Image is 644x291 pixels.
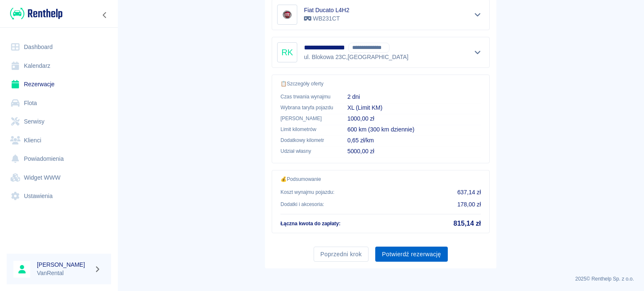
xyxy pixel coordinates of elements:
[347,93,481,101] p: 2 dni
[304,6,349,14] h6: Fiat Ducato L4H2
[7,7,62,21] a: Renthelp logo
[279,6,296,23] img: Image
[457,188,481,197] p: 637,14 zł
[347,103,481,112] p: XL (Limit KM)
[280,93,334,100] p: Czas trwania wynajmu
[280,147,334,155] p: Udział własny
[7,168,111,187] a: Widget WWW
[280,175,481,183] p: 💰 Podsumowanie
[454,219,481,228] h5: 815,14 zł
[7,187,111,206] a: Ustawienia
[347,125,481,134] p: 600 km (300 km dziennie)
[7,149,111,168] a: Powiadomienia
[375,247,448,262] button: Potwierdź rezerwację
[7,57,111,75] a: Kalendarz
[280,136,334,144] p: Dodatkowy kilometr
[7,75,111,94] a: Rezerwacje
[280,201,324,208] p: Dodatki i akcesoria :
[347,147,481,156] p: 5000,00 zł
[7,38,111,57] a: Dashboard
[314,247,369,262] button: Poprzedni krok
[280,220,340,227] p: Łączna kwota do zapłaty :
[127,275,634,283] p: 2025 © Renthelp Sp. z o.o.
[304,14,349,23] p: WB231CT
[347,114,481,123] p: 1000,00 zł
[7,112,111,131] a: Serwisy
[471,9,485,21] button: Pokaż szczegóły
[99,10,111,21] button: Zwiń nawigację
[280,80,481,88] p: 📋 Szczegóły oferty
[10,7,62,21] img: Renthelp logo
[280,104,334,111] p: Wybrana taryfa pojazdu
[280,126,334,133] p: Limit kilometrów
[304,53,408,62] p: ul. Blokowa 23C , [GEOGRAPHIC_DATA]
[457,200,481,209] p: 178,00 zł
[37,260,91,269] h6: [PERSON_NAME]
[280,188,335,196] p: Koszt wynajmu pojazdu :
[471,46,485,58] button: Pokaż szczegóły
[347,136,481,145] p: 0,65 zł/km
[37,269,91,278] p: VanRental
[280,115,334,122] p: [PERSON_NAME]
[7,131,111,150] a: Klienci
[7,94,111,113] a: Flota
[277,42,297,62] div: RK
